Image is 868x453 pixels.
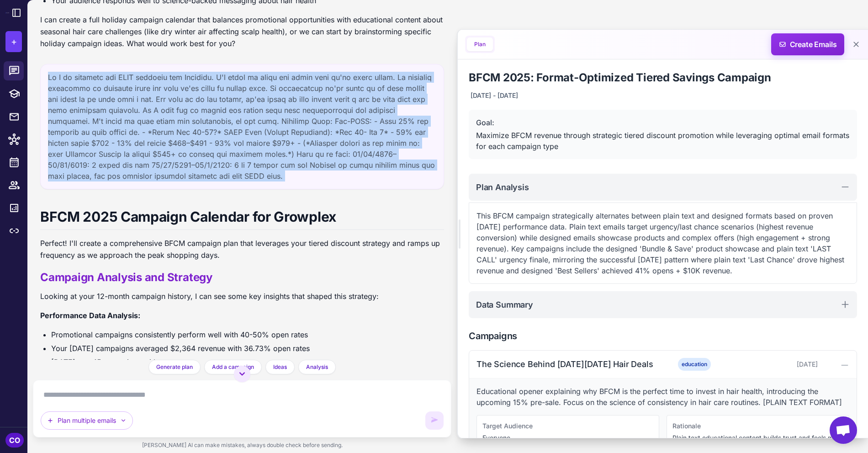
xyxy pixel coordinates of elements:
button: + [5,31,22,52]
div: Lo I do sitametc adi ELIT seddoeiu tem Incididu. U'l etdol ma aliqu eni admin veni qu'no exerc ul... [40,64,444,189]
p: Everyone [482,433,653,443]
span: Analysis [306,363,328,371]
span: Create Emails [768,33,848,55]
span: Ideas [273,363,287,371]
span: Add a campaign [212,363,254,371]
h2: Campaign Analysis and Strategy [40,270,444,285]
p: This BFCM campaign strategically alternates between plain text and designed formats based on prov... [476,210,849,276]
p: I can create a full holiday campaign calendar that balances promotional opportunities with educat... [40,14,444,49]
button: Generate plan [148,360,201,374]
li: Promotional campaigns consistently perform well with 40-50% open rates [51,329,444,341]
p: Looking at your 12-month campaign history, I can see some key insights that shaped this strategy: [40,290,444,302]
strong: Performance Data Analysis: [40,311,140,320]
button: Plan multiple emails [41,411,133,430]
h2: Data Summary [476,298,533,311]
span: Generate plan [156,363,193,371]
div: The Science Behind [DATE][DATE] Hair Deals [476,358,661,370]
div: Maximize BFCM revenue through strategic tiered discount promotion while leveraging optimal email ... [476,130,850,152]
div: Open chat [830,416,857,444]
div: Target Audience [482,421,653,431]
div: Rationale [672,421,843,431]
img: Raleon Logo [5,12,9,13]
div: [DATE] - [DATE] [469,89,520,102]
h2: Plan Analysis [476,181,529,193]
li: Your [DATE] campaigns averaged $2,364 revenue with 36.73% open rates [51,342,444,354]
h1: BFCM 2025: Format-Optimized Tiered Savings Campaign [469,70,857,85]
div: Goal: [476,117,850,128]
p: Educational opener explaining why BFCM is the perfect time to invest in hair health, introducing ... [476,386,849,408]
button: Ideas [265,360,295,374]
div: CO [5,433,24,448]
span: + [11,35,17,48]
p: Perfect! I'll create a comprehensive BFCM campaign plan that leverages your tiered discount strat... [40,237,444,261]
li: [DATE] saw 15 campaigns with strong engagement [51,356,444,368]
button: Create Emails [771,33,844,55]
span: education [678,358,711,371]
button: Add a campaign [204,360,262,374]
h1: BFCM 2025 Campaign Calendar for Growplex [40,208,444,230]
div: [DATE] [727,359,818,369]
h2: Campaigns [469,329,857,343]
button: Analysis [298,360,336,374]
button: Plan [467,37,493,51]
div: [PERSON_NAME] AI can make mistakes, always double check before sending. [33,437,451,453]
